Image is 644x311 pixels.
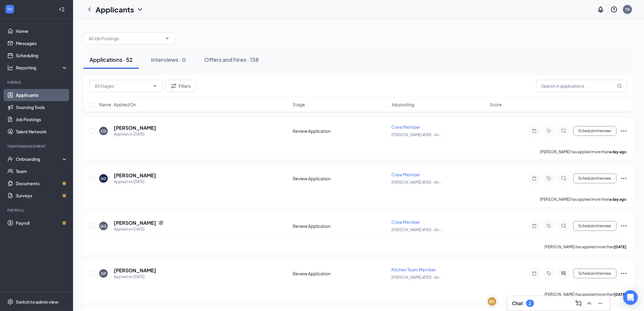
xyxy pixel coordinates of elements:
[531,224,538,228] svg: Note
[490,101,502,108] span: Score
[86,6,93,13] svg: ChevronLeft
[536,80,628,92] input: Search in applications
[293,175,388,182] div: Review Application
[7,156,13,162] svg: UserCheck
[391,267,436,272] span: Kitchen Team Member
[16,25,68,37] a: Home
[16,125,68,138] a: Talent Network
[614,245,627,249] b: [DATE]
[16,156,63,162] div: Onboarding
[114,179,156,185] div: Applied on [DATE]
[610,150,627,154] b: a day ago
[101,271,106,276] div: GP
[59,6,65,12] svg: Collapse
[151,56,186,63] div: Interviews · 0
[7,299,13,305] svg: Settings
[114,226,163,232] div: Applied on [DATE]
[391,124,420,130] span: Crew Member
[391,101,414,108] span: Job posting
[391,172,420,177] span: Crew Member
[114,267,156,274] h5: [PERSON_NAME]
[391,219,420,225] span: Crew Member
[114,274,156,280] div: Applied on [DATE]
[531,129,538,133] svg: Note
[620,175,628,182] svg: Ellipses
[540,149,628,154] p: [PERSON_NAME] has applied more than .
[531,271,538,276] svg: Note
[152,83,157,88] svg: ChevronDown
[545,271,553,276] svg: Tag
[573,269,617,278] button: Schedule Interview
[573,221,617,231] button: Schedule Interview
[611,6,618,13] svg: QuestionInfo
[620,222,628,230] svg: Ellipses
[7,6,13,12] svg: WorkstreamLogo
[540,197,628,202] p: [PERSON_NAME] has applied more than .
[89,56,133,63] div: Applications · 52
[545,129,553,133] svg: Tag
[610,197,627,202] b: a day ago
[596,299,605,308] button: Minimize
[560,176,567,181] svg: ChatInactive
[16,217,68,229] a: PayrollCrown
[16,89,68,101] a: Applicants
[545,292,628,297] p: [PERSON_NAME] has applied more than .
[89,35,162,42] input: All Job Postings
[293,128,388,134] div: Review Application
[99,101,136,108] span: Name · Applied On
[597,6,604,13] svg: Notifications
[101,176,107,181] div: GD
[617,83,622,88] svg: MagnifyingGlass
[165,80,196,92] button: Filter Filters
[16,101,68,113] a: Sourcing Tools
[114,131,156,137] div: Applied on [DATE]
[16,165,68,177] a: Team
[165,36,170,41] svg: ChevronDown
[114,220,156,226] h5: [PERSON_NAME]
[95,83,150,89] input: All Stages
[620,270,628,277] svg: Ellipses
[114,125,156,131] h5: [PERSON_NAME]
[293,270,388,277] div: Review Application
[573,174,617,183] button: Schedule Interview
[545,176,553,181] svg: Tag
[573,126,617,136] button: Schedule Interview
[16,65,68,71] div: Reporting
[512,300,523,307] h3: Chat
[159,221,163,225] svg: Reapply
[585,299,594,308] button: ChevronUp
[614,292,627,297] b: [DATE]
[560,224,567,228] svg: ChatInactive
[560,129,567,133] svg: ChatInactive
[586,300,593,307] svg: ChevronUp
[293,223,388,229] div: Review Application
[101,129,106,134] div: CD
[16,113,68,125] a: Job Postings
[620,127,628,135] svg: Ellipses
[391,228,443,232] span: [PERSON_NAME] #305 - An ...
[531,176,538,181] svg: Note
[136,6,144,13] svg: ChevronDown
[391,275,443,280] span: [PERSON_NAME] #305 - An ...
[545,224,553,228] svg: Tag
[96,4,134,15] h1: Applicants
[7,208,67,213] div: Payroll
[391,133,443,137] span: [PERSON_NAME] #305 - An ...
[529,301,531,306] div: 2
[204,56,259,63] div: Offers and hires · 138
[597,300,604,307] svg: Minimize
[100,224,107,229] div: QG
[170,82,177,90] svg: Filter
[16,37,68,49] a: Messages
[490,299,495,304] div: BS
[114,172,156,179] h5: [PERSON_NAME]
[16,189,68,202] a: SurveysCrown
[7,80,67,85] div: Hiring
[625,7,630,12] div: YA
[7,65,13,71] svg: Analysis
[293,101,305,108] span: Stage
[16,299,58,305] div: Switch to admin view
[574,299,583,308] button: ComposeMessage
[16,177,68,189] a: DocumentsCrown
